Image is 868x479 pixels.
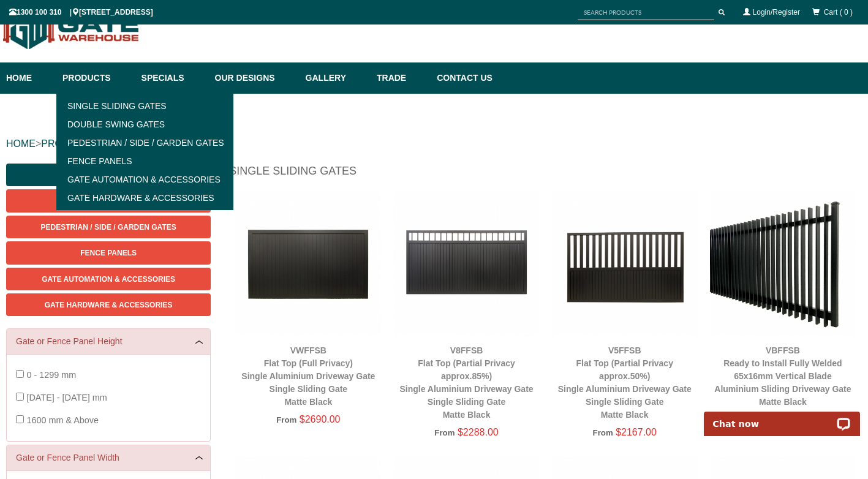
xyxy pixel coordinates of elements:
span: $2167.00 [616,427,657,437]
a: Our Designs [209,62,300,94]
span: Gate Automation & Accessories [42,275,175,284]
a: Gate or Fence Panel Height [16,335,201,348]
a: Specials [135,62,209,94]
a: Contact Us [431,62,492,94]
span: Cart ( 0 ) [824,8,853,17]
a: Home [6,62,56,94]
a: Single Sliding Gates [6,164,211,186]
a: Single Sliding Gates [60,97,230,115]
div: > > [6,124,862,164]
a: VBFFSBReady to Install Fully Welded 65x16mm Vertical BladeAluminium Sliding Driveway GateMatte Black [714,345,851,407]
img: VBFFSB - Ready to Install Fully Welded 65x16mm Vertical Blade - Aluminium Sliding Driveway Gate -... [710,191,856,337]
a: Gallery [300,62,371,94]
a: V8FFSBFlat Top (Partial Privacy approx.85%)Single Aluminium Driveway GateSingle Sliding GateMatte... [399,345,533,420]
span: From [593,428,613,437]
h1: Single Sliding Gates [229,164,862,185]
span: From [434,428,455,437]
span: 1300 100 310 | [STREET_ADDRESS] [9,8,153,17]
a: Pedestrian / Side / Garden Gates [6,216,211,238]
a: HOME [6,138,36,149]
span: Pedestrian / Side / Garden Gates [41,223,176,232]
a: Gate Automation & Accessories [60,170,230,189]
a: VWFFSBFlat Top (Full Privacy)Single Aluminium Driveway GateSingle Sliding GateMatte Black [241,345,375,407]
a: Gate Hardware & Accessories [6,293,211,316]
a: Double Swing Gates [6,189,211,212]
a: Gate or Fence Panel Width [16,451,201,464]
span: $2288.00 [458,427,499,437]
a: Gate Automation & Accessories [6,268,211,290]
a: Double Swing Gates [60,115,230,134]
input: SEARCH PRODUCTS [578,5,714,20]
a: Trade [371,62,431,94]
a: Pedestrian / Side / Garden Gates [60,134,230,152]
span: 0 - 1299 mm [26,370,76,380]
a: Fence Panels [6,241,211,264]
a: PRODUCTS [41,138,96,149]
a: Gate Hardware & Accessories [60,189,230,207]
a: V5FFSBFlat Top (Partial Privacy approx.50%)Single Aluminium Driveway GateSingle Sliding GateMatte... [558,345,692,420]
a: Login/Register [753,8,800,17]
img: VWFFSB - Flat Top (Full Privacy) - Single Aluminium Driveway Gate - Single Sliding Gate - Matte B... [235,191,381,337]
span: [DATE] - [DATE] mm [26,393,107,402]
img: V8FFSB - Flat Top (Partial Privacy approx.85%) - Single Aluminium Driveway Gate - Single Sliding ... [393,191,539,337]
span: $2690.00 [300,414,341,424]
span: Gate Hardware & Accessories [45,301,173,309]
img: V5FFSB - Flat Top (Partial Privacy approx.50%) - Single Aluminium Driveway Gate - Single Sliding ... [552,191,698,337]
iframe: LiveChat chat widget [696,398,868,436]
span: From [276,415,296,424]
a: Products [56,62,135,94]
span: 1600 mm & Above [26,415,99,425]
a: Fence Panels [60,152,230,170]
span: Fence Panels [80,249,137,257]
